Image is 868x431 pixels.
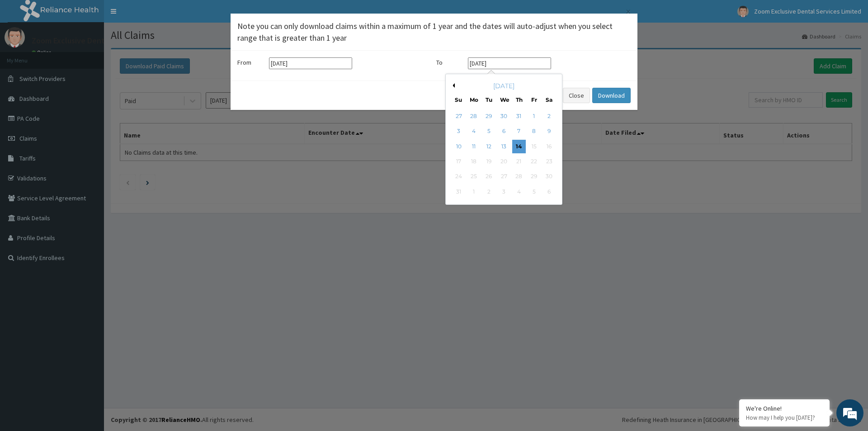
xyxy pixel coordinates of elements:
[467,170,481,184] div: Not available Monday, August 25th, 2025
[497,140,511,153] div: Choose Wednesday, August 13th, 2025
[450,83,455,88] button: Previous Month
[626,5,631,18] span: ×
[530,96,538,104] div: Fr
[47,51,152,62] div: Chat with us now
[467,155,481,168] div: Not available Monday, August 18th, 2025
[237,58,264,67] label: From
[452,185,466,199] div: Not available Sunday, August 31st, 2025
[482,170,495,184] div: Not available Tuesday, August 26th, 2025
[482,155,495,168] div: Not available Tuesday, August 19th, 2025
[467,125,481,138] div: Choose Monday, August 4th, 2025
[746,404,823,412] div: We're Online!
[452,155,466,168] div: Not available Sunday, August 17th, 2025
[527,109,541,123] div: Choose Friday, August 1st, 2025
[512,140,526,153] div: Choose Thursday, August 14th, 2025
[452,125,466,138] div: Choose Sunday, August 3rd, 2025
[452,170,466,184] div: Not available Sunday, August 24th, 2025
[497,185,511,199] div: Not available Wednesday, September 3rd, 2025
[497,125,511,138] div: Choose Wednesday, August 6th, 2025
[449,81,558,90] div: [DATE]
[625,7,631,16] button: Close
[468,57,551,69] input: Select end date
[237,20,631,43] h4: Note you can only download claims within a maximum of 1 year and the dates will auto-adjust when ...
[592,88,631,103] button: Download
[500,96,508,104] div: We
[497,155,511,168] div: Not available Wednesday, August 20th, 2025
[5,247,172,279] textarea: Type your message and hit 'Enter'
[52,114,125,205] span: We're online!
[527,140,541,153] div: Not available Friday, August 15th, 2025
[527,125,541,138] div: Choose Friday, August 8th, 2025
[482,125,495,138] div: Choose Tuesday, August 5th, 2025
[148,5,170,26] div: Minimize live chat window
[455,96,462,104] div: Su
[436,58,463,67] label: To
[542,140,556,153] div: Not available Saturday, August 16th, 2025
[542,155,556,168] div: Not available Saturday, August 23rd, 2025
[452,109,466,123] div: Choose Sunday, July 27th, 2025
[467,185,481,199] div: Not available Monday, September 1st, 2025
[451,109,557,199] div: month 2025-08
[512,155,526,168] div: Not available Thursday, August 21st, 2025
[545,96,553,104] div: Sa
[470,96,477,104] div: Mo
[497,109,511,123] div: Choose Wednesday, July 30th, 2025
[485,96,493,104] div: Tu
[527,170,541,184] div: Not available Friday, August 29th, 2025
[467,109,481,123] div: Choose Monday, July 28th, 2025
[746,414,823,422] p: How may I help you today?
[482,109,495,123] div: Choose Tuesday, July 29th, 2025
[512,170,526,184] div: Not available Thursday, August 28th, 2025
[527,185,541,199] div: Not available Friday, September 5th, 2025
[542,109,556,123] div: Choose Saturday, August 2nd, 2025
[527,155,541,168] div: Not available Friday, August 22nd, 2025
[482,185,495,199] div: Not available Tuesday, September 2nd, 2025
[269,57,352,69] input: Select start date
[497,170,511,184] div: Not available Wednesday, August 27th, 2025
[542,125,556,138] div: Choose Saturday, August 9th, 2025
[482,140,495,153] div: Choose Tuesday, August 12th, 2025
[515,96,523,104] div: Th
[512,109,526,123] div: Choose Thursday, July 31st, 2025
[467,140,481,153] div: Choose Monday, August 11th, 2025
[542,185,556,199] div: Not available Saturday, September 6th, 2025
[512,125,526,138] div: Choose Thursday, August 7th, 2025
[512,185,526,199] div: Not available Thursday, September 4th, 2025
[542,170,556,184] div: Not available Saturday, August 30th, 2025
[452,140,466,153] div: Choose Sunday, August 10th, 2025
[17,45,37,68] img: d_794563401_company_1708531726252_794563401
